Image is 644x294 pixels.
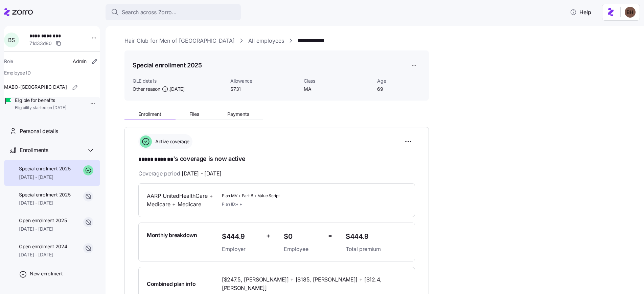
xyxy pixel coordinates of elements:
span: Allowance [230,78,298,84]
span: Enrollments [20,146,48,154]
span: $444.9 [222,231,261,242]
span: Help [570,8,591,16]
span: Employee ID [4,69,31,76]
span: Age [377,78,421,84]
span: [DATE] - [DATE] [182,169,222,178]
span: Combined plan info [147,280,195,288]
button: Search across Zorro... [106,4,241,20]
span: Enrollment [138,112,161,117]
h1: Special enrollment 2025 [133,61,202,69]
span: + [266,231,270,241]
span: Active coverage [153,138,189,145]
span: Monthly breakdown [147,231,197,239]
span: Files [189,112,199,117]
span: Open enrollment 2024 [19,243,67,250]
span: [DATE] [169,86,184,92]
span: Admin [73,58,87,65]
h1: 's coverage is now active [138,154,415,164]
span: $731 [230,86,298,92]
span: QLE details [133,78,225,84]
span: AARP UnitedHealthCare + Medicare + Medicare [147,192,216,209]
span: Eligible for benefits [15,97,66,104]
span: 71d33d80 [29,40,52,47]
span: Search across Zorro... [122,8,177,17]
span: Role [4,58,13,65]
span: $0 [284,231,323,242]
span: [DATE] - [DATE] [19,199,71,206]
span: Plan MV + Part B + Value Script [222,193,340,199]
span: $444.9 [346,231,407,242]
span: New enrollment [30,270,63,277]
span: [DATE] - [DATE] [19,251,67,258]
button: Help [565,5,597,19]
span: [$247.5, [PERSON_NAME]] + [$185, [PERSON_NAME]] + [$12.4, [PERSON_NAME]] [222,275,393,292]
a: All employees [248,37,284,45]
span: Class [304,78,372,84]
span: Employer [222,245,261,253]
span: 69 [377,86,421,92]
a: Hair Club for Men of [GEOGRAPHIC_DATA] [124,37,235,45]
span: Total premium [346,245,407,253]
span: [DATE] - [DATE] [19,174,71,181]
span: Special enrollment 2025 [19,165,71,172]
span: [DATE] - [DATE] [19,226,67,232]
span: Personal details [20,127,58,135]
span: Eligibility started on [DATE] [15,105,66,111]
span: MABO-[GEOGRAPHIC_DATA] [4,84,67,90]
span: B S [8,37,15,43]
span: Plan ID: + + [222,201,242,207]
span: Payments [227,112,249,117]
img: c3c218ad70e66eeb89914ccc98a2927c [625,7,636,18]
span: MA [304,86,372,92]
span: Coverage period [138,169,222,178]
span: Employee [284,245,323,253]
span: Other reason , [133,86,185,92]
span: Special enrollment 2025 [19,191,71,198]
span: Open enrollment 2025 [19,217,67,224]
span: = [328,231,332,241]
